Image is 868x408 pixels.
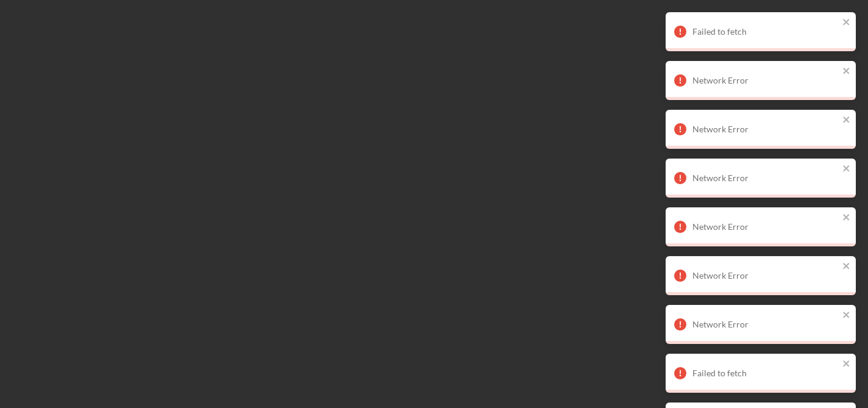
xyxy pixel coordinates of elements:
div: Network Error [692,320,839,329]
button: close [842,115,851,126]
button: close [842,359,851,370]
div: Failed to fetch [692,27,839,37]
button: close [842,163,851,175]
button: close [842,261,851,273]
button: close [842,66,851,77]
div: Network Error [692,271,839,281]
button: close [842,310,851,321]
button: close [842,17,851,29]
div: Network Error [692,76,839,85]
div: Network Error [692,173,839,183]
div: Failed to fetch [692,368,839,378]
button: close [842,212,851,224]
div: Network Error [692,222,839,232]
div: Network Error [692,124,839,134]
